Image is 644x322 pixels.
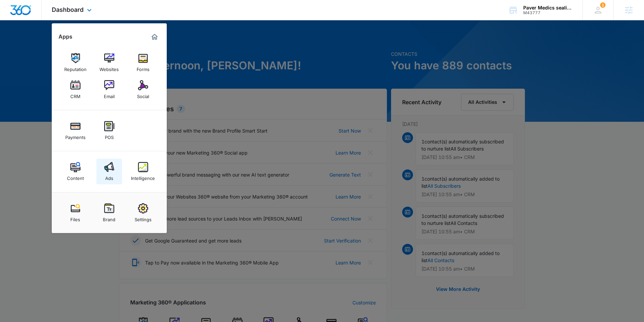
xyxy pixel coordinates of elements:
a: Reputation [63,50,88,75]
div: Email [104,90,115,99]
div: Social [137,90,149,99]
div: notifications count [600,2,605,8]
div: Files [70,213,80,222]
div: Payments [65,131,86,140]
a: POS [96,118,122,143]
a: Social [130,77,156,102]
a: Websites [96,50,122,75]
a: Email [96,77,122,102]
div: account name [523,5,573,10]
div: Intelligence [131,172,155,181]
div: CRM [70,90,80,99]
div: Ads [105,172,113,181]
a: Payments [63,118,88,143]
a: Settings [130,200,156,226]
a: Ads [96,159,122,184]
a: Content [63,159,88,184]
div: Content [67,172,84,181]
a: Intelligence [130,159,156,184]
h2: Apps [59,33,72,40]
div: Settings [135,213,152,222]
a: Brand [96,200,122,226]
div: Reputation [64,63,87,72]
div: account id [523,10,573,15]
span: Dashboard [52,6,84,13]
a: Marketing 360® Dashboard [149,31,160,42]
a: CRM [63,77,88,102]
div: Websites [99,63,119,72]
div: Brand [103,213,115,222]
div: POS [105,131,114,140]
a: Forms [130,50,156,75]
a: Files [63,200,88,226]
div: Forms [137,63,149,72]
span: 1 [600,2,605,8]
